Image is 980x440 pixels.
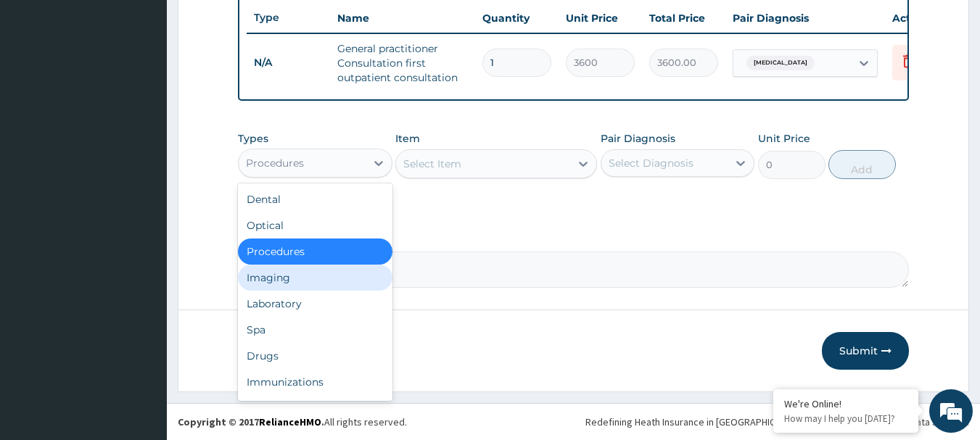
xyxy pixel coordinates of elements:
[247,49,330,76] td: N/A
[238,231,910,244] label: Comment
[238,133,268,145] label: Types
[238,291,392,317] div: Laboratory
[27,72,59,109] img: d_794563401_company_1708531726252_794563401
[784,412,907,425] p: How may I help you today?
[238,265,392,291] div: Imaging
[238,212,392,238] div: Optical
[259,415,321,428] a: RelianceHMO
[246,156,304,170] div: Procedures
[330,4,475,33] th: Name
[330,34,475,92] td: General practitioner Consultation first outpatient consultation
[609,156,693,170] div: Select Diagnosis
[247,4,330,31] th: Type
[601,131,675,146] label: Pair Diagnosis
[585,415,969,429] div: Redefining Heath Insurance in [GEOGRAPHIC_DATA] using Telemedicine and Data Science!
[784,397,907,410] div: We're Online!
[403,157,461,171] div: Select Item
[559,4,642,33] th: Unit Price
[238,317,392,343] div: Spa
[238,238,392,265] div: Procedures
[475,4,559,33] th: Quantity
[167,403,980,440] footer: All rights reserved.
[238,186,392,212] div: Dental
[828,150,896,179] button: Add
[238,369,392,395] div: Immunizations
[746,56,815,70] span: [MEDICAL_DATA]
[642,4,725,33] th: Total Price
[178,415,324,428] strong: Copyright © 2017 .
[7,289,276,340] textarea: Type your message and hit 'Enter'
[885,4,958,33] th: Actions
[238,343,392,369] div: Drugs
[758,131,810,146] label: Unit Price
[84,129,200,275] span: We're online!
[238,7,273,42] div: Minimize live chat window
[725,4,885,33] th: Pair Diagnosis
[75,81,244,100] div: Chat with us now
[238,395,392,421] div: Others
[395,131,420,146] label: Item
[822,332,909,370] button: Submit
